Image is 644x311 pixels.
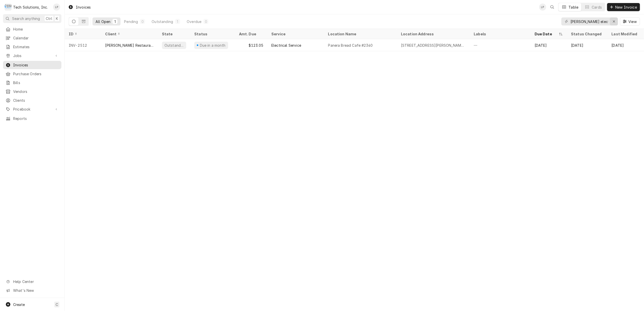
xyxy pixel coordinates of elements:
span: New Invoice [614,5,638,10]
span: What's New [13,288,58,293]
a: Go to What's New [3,286,61,295]
span: Clients [13,98,59,103]
div: Due in a month [199,43,226,48]
span: Purchase Orders [13,71,59,76]
div: LP [539,4,546,11]
button: New Invoice [607,3,640,11]
div: All Open [96,19,110,24]
div: Lisa Paschal's Avatar [539,4,546,11]
div: Lisa Paschal's Avatar [53,4,60,11]
span: Calendar [13,35,59,41]
span: K [56,16,58,21]
a: Go to Help Center [3,277,61,286]
div: Table [569,5,579,10]
a: Reports [3,114,61,123]
div: Amt. Due [239,31,262,37]
a: Go to Pricebook [3,105,61,113]
button: Search anythingCtrlK [3,14,61,23]
div: State [162,31,186,37]
div: [STREET_ADDRESS][PERSON_NAME][PERSON_NAME] [401,43,466,48]
div: INV-2512 [65,39,101,51]
a: Estimates [3,43,61,51]
div: [DATE] [531,39,567,51]
span: Search anything [12,16,40,21]
div: [PERSON_NAME] Restaurant Group [105,43,154,48]
div: Overdue [187,19,201,24]
a: Bills [3,79,61,87]
div: Status Changed [571,31,603,37]
span: Invoices [13,62,59,68]
div: Status [194,31,230,37]
div: Due Date [535,31,558,37]
div: Last Modified [612,31,639,37]
a: Purchase Orders [3,70,61,78]
div: Service [271,31,319,37]
span: C [56,302,58,307]
span: Ctrl [46,16,52,21]
div: Panera Bread Cafe #2340 [328,43,373,48]
div: Labels [474,31,526,37]
div: Electrical Service [271,43,301,48]
div: ID [69,31,96,37]
span: Estimates [13,44,59,49]
div: Outstanding [164,43,184,48]
span: Vendors [13,89,59,94]
span: View [627,19,638,24]
span: Pricebook [13,107,51,112]
div: Pending [124,19,138,24]
a: Clients [3,96,61,105]
div: — [470,39,530,51]
div: $123.05 [235,39,267,51]
div: T [5,4,12,11]
input: Keyword search [570,17,608,25]
div: 0 [204,19,207,24]
button: View [620,17,640,25]
div: Outstanding [152,19,173,24]
div: Client [105,31,153,37]
span: Help Center [13,279,58,284]
div: Tech Solutions, Inc. [13,5,48,10]
span: Reports [13,116,59,121]
a: Calendar [3,34,61,42]
button: Open search [548,3,556,11]
a: Home [3,25,61,33]
button: Erase input [610,17,618,25]
span: Jobs [13,53,51,58]
div: LP [53,4,60,11]
div: 1 [113,19,116,24]
a: Invoices [3,61,61,69]
span: Bills [13,80,59,85]
div: 0 [141,19,144,24]
div: [DATE] [608,39,644,51]
span: Home [13,27,59,32]
div: Tech Solutions, Inc.'s Avatar [5,4,12,11]
div: 1 [176,19,179,24]
span: Create [13,302,25,307]
a: Go to Jobs [3,51,61,60]
a: Vendors [3,87,61,96]
div: Location Name [328,31,392,37]
div: Location Address [401,31,465,37]
div: [DATE] [567,39,607,51]
div: Cards [592,5,602,10]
